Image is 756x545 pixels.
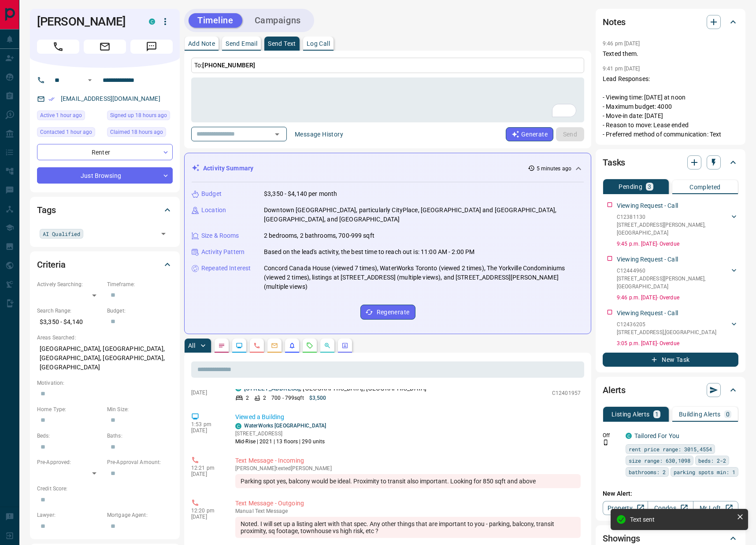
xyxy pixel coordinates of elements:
p: 12:20 pm [191,508,222,514]
button: Generate [506,127,553,141]
svg: Emails [271,342,278,349]
span: bathrooms: 2 [629,468,666,476]
p: Baths: [107,432,173,440]
p: 9:45 p.m. [DATE] - Overdue [617,240,738,248]
p: Pending [619,184,642,190]
span: rent price range: 3015,4554 [629,445,712,453]
p: 5 minutes ago [537,165,571,173]
button: New Task [603,353,738,367]
p: [DATE] [191,471,222,477]
p: Location [201,206,226,215]
p: Concord Canada House (viewed 7 times), WaterWorks Toronto (viewed 2 times), The Yorkville Condomi... [264,264,584,291]
span: size range: 630,1098 [629,456,690,465]
p: Size & Rooms [201,231,239,240]
svg: Listing Alerts [289,342,296,349]
a: [EMAIL_ADDRESS][DOMAIN_NAME] [61,95,160,102]
span: Claimed 18 hours ago [110,128,163,136]
p: [GEOGRAPHIC_DATA], [GEOGRAPHIC_DATA], [GEOGRAPHIC_DATA], [GEOGRAPHIC_DATA], [GEOGRAPHIC_DATA] [37,342,173,375]
p: 3:05 p.m. [DATE] - Overdue [617,339,738,347]
p: Motivation: [37,379,173,387]
p: Viewing Request - Call [617,255,678,264]
p: 2 [263,394,266,402]
span: Signed up 18 hours ago [110,111,167,120]
p: Send Email [226,41,257,47]
p: C12401957 [552,389,581,397]
p: Min Size: [107,405,173,413]
button: Open [157,228,170,240]
p: $3,500 [309,394,326,402]
p: Timeframe: [107,280,173,288]
svg: Email Verified [48,96,55,102]
p: Credit Score: [37,485,173,493]
div: Activity Summary5 minutes ago [192,160,584,177]
button: Open [271,128,283,140]
p: 9:46 p.m. [DATE] - Overdue [617,294,738,302]
p: Completed [689,184,721,190]
p: Texted them. [603,49,738,59]
p: Text Message - Incoming [235,456,581,465]
h2: Criteria [37,258,66,272]
p: [STREET_ADDRESS] [235,430,326,438]
p: Budget: [107,307,173,315]
p: 1:53 pm [191,421,222,427]
div: Noted. I will set up a listing alert with that spec. Any other things that are important to you -... [235,517,581,538]
p: 9:46 pm [DATE] [603,41,640,47]
p: New Alert: [603,489,738,498]
p: 12:21 pm [191,465,222,471]
p: Repeated Interest [201,264,251,273]
p: Budget [201,189,222,199]
p: Pre-Approved: [37,458,103,466]
p: [STREET_ADDRESS][PERSON_NAME] , [GEOGRAPHIC_DATA] [617,221,730,237]
button: Regenerate [360,305,415,320]
p: Search Range: [37,307,103,315]
p: Text Message - Outgoing [235,499,581,508]
span: Email [84,40,126,54]
div: Just Browsing [37,167,173,184]
svg: Requests [306,342,313,349]
p: 3 [648,184,651,190]
span: manual [235,508,254,514]
p: $3,350 - $4,140 [37,315,103,329]
p: Downtown [GEOGRAPHIC_DATA], particularly CityPlace, [GEOGRAPHIC_DATA] and [GEOGRAPHIC_DATA], [GEO... [264,206,584,224]
p: [DATE] [191,514,222,520]
a: Condos [648,501,693,515]
p: Actively Searching: [37,280,103,288]
div: Sat Oct 11 2025 [107,127,173,140]
a: Property [603,501,648,515]
svg: Agent Actions [341,342,348,349]
svg: Push Notification Only [603,439,609,446]
svg: Calls [253,342,260,349]
p: Viewing Request - Call [617,309,678,318]
span: Active 1 hour ago [40,111,82,120]
span: Message [130,40,173,54]
span: parking spots min: 1 [674,468,735,476]
button: Open [85,75,95,85]
div: condos.ca [235,423,241,429]
div: Sat Oct 11 2025 [107,110,173,123]
p: $3,350 - $4,140 per month [264,189,337,199]
p: Off [603,431,620,439]
p: 2 [246,394,249,402]
p: Activity Summary [203,164,253,173]
p: Viewed a Building [235,412,581,422]
p: C12444960 [617,267,730,275]
p: Based on the lead's activity, the best time to reach out is: 11:00 AM - 2:00 PM [264,247,474,257]
div: condos.ca [626,433,632,439]
div: Tags [37,199,173,221]
svg: Lead Browsing Activity [236,342,243,349]
div: condos.ca [149,18,155,25]
p: Home Type: [37,405,103,413]
span: beds: 2-2 [698,456,726,465]
span: Contacted 1 hour ago [40,128,92,136]
p: All [188,342,195,349]
h2: Alerts [603,383,626,397]
div: Tasks [603,152,738,173]
div: C12444960[STREET_ADDRESS][PERSON_NAME],[GEOGRAPHIC_DATA] [617,265,738,292]
p: Mid-Rise | 2021 | 13 floors | 290 units [235,438,326,446]
p: 1 [655,411,659,417]
p: Building Alerts [679,411,721,417]
button: Campaigns [246,13,310,28]
div: Criteria [37,254,173,275]
div: Parking spot yes, balcony would be ideal. Proximity to transit also important. Looking for 850 sq... [235,474,581,488]
div: Renter [37,144,173,160]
